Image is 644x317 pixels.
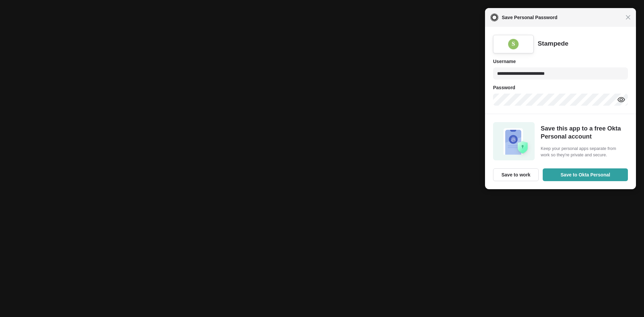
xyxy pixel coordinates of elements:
[626,15,631,20] span: Close
[493,84,628,92] h6: Password
[541,145,626,158] span: Keep your personal apps separate from work so they're private and secure.
[498,13,626,21] span: Save Personal Password
[493,57,628,65] h6: Username
[493,168,539,181] button: Save to work
[541,124,626,140] h5: Save this app to a free Okta Personal account
[543,168,628,181] button: Save to Okta Personal
[507,38,519,50] img: fjAfOQAAAAZJREFUAwCJcp3CwMN5KgAAAABJRU5ErkJggg==
[538,40,569,48] div: Stampede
